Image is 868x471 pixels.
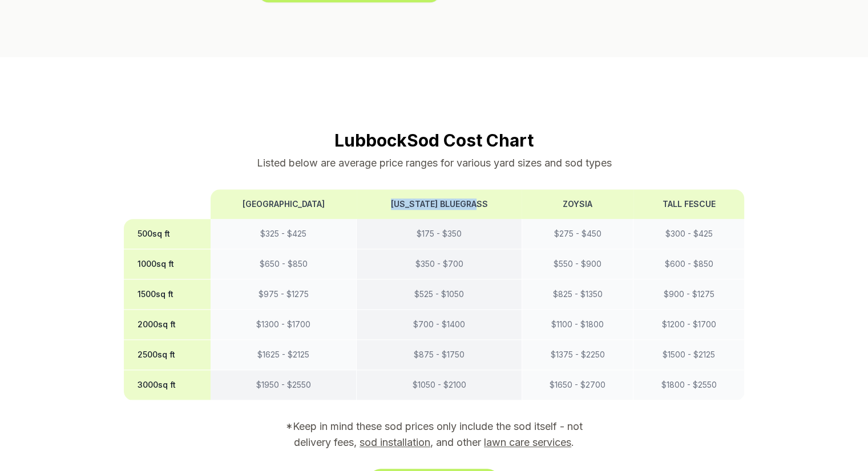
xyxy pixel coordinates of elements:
td: $ 300 - $ 425 [633,219,744,249]
a: lawn care services [484,436,571,448]
td: $ 550 - $ 900 [522,249,633,279]
td: $ 900 - $ 1275 [633,279,744,310]
td: $ 1100 - $ 1800 [522,310,633,340]
td: $ 700 - $ 1400 [357,310,522,340]
th: 2000 sq ft [124,310,211,340]
h2: Lubbock Sod Cost Chart [124,130,745,151]
td: $ 600 - $ 850 [633,249,744,279]
p: Listed below are average price ranges for various yard sizes and sod types [124,155,745,171]
p: *Keep in mind these sod prices only include the sod itself - not delivery fees, , and other . [270,419,599,450]
td: $ 175 - $ 350 [357,219,522,249]
td: $ 825 - $ 1350 [522,279,633,310]
td: $ 350 - $ 700 [357,249,522,279]
th: Zoysia [522,189,633,219]
td: $ 1050 - $ 2100 [357,370,522,400]
td: $ 1300 - $ 1700 [211,310,356,340]
td: $ 525 - $ 1050 [357,279,522,310]
td: $ 1375 - $ 2250 [522,340,633,370]
a: sod installation [360,436,430,448]
th: 500 sq ft [124,219,211,249]
td: $ 1650 - $ 2700 [522,370,633,400]
td: $ 1950 - $ 2550 [211,370,356,400]
th: 2500 sq ft [124,340,211,370]
th: 1500 sq ft [124,279,211,310]
th: [US_STATE] Bluegrass [357,189,522,219]
td: $ 275 - $ 450 [522,219,633,249]
th: 1000 sq ft [124,249,211,279]
td: $ 650 - $ 850 [211,249,356,279]
td: $ 1200 - $ 1700 [633,310,744,340]
td: $ 325 - $ 425 [211,219,356,249]
th: Tall Fescue [633,189,744,219]
th: [GEOGRAPHIC_DATA] [211,189,356,219]
td: $ 1500 - $ 2125 [633,340,744,370]
th: 3000 sq ft [124,370,211,400]
td: $ 975 - $ 1275 [211,279,356,310]
td: $ 1800 - $ 2550 [633,370,744,400]
td: $ 875 - $ 1750 [357,340,522,370]
td: $ 1625 - $ 2125 [211,340,356,370]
